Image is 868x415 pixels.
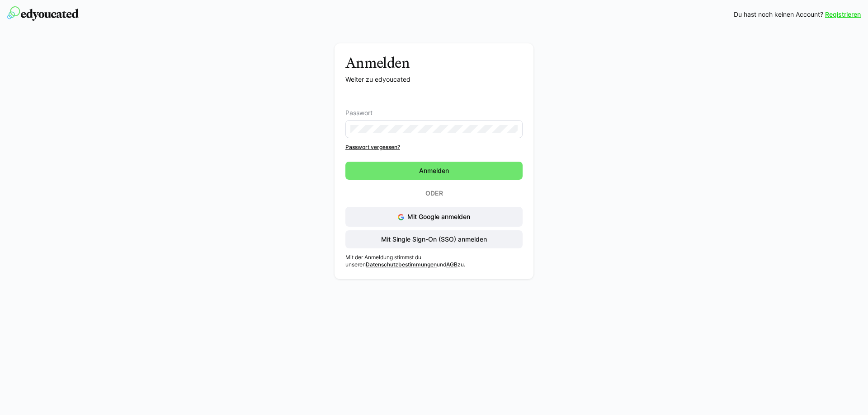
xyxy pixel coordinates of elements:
[418,166,450,175] span: Anmelden
[446,261,458,268] a: AGB
[825,10,861,19] a: Registrieren
[345,109,373,117] span: Passwort
[345,75,523,84] p: Weiter zu edyoucated
[380,235,488,244] span: Mit Single Sign-On (SSO) anmelden
[366,261,437,268] a: Datenschutzbestimmungen
[345,207,523,227] button: Mit Google anmelden
[734,10,823,19] span: Du hast noch keinen Account?
[345,144,523,151] a: Passwort vergessen?
[412,187,456,200] p: Oder
[345,162,523,180] button: Anmelden
[345,230,523,248] button: Mit Single Sign-On (SSO) anmelden
[7,6,79,21] img: edyoucated
[345,54,523,71] h3: Anmelden
[407,213,470,220] span: Mit Google anmelden
[345,254,523,268] p: Mit der Anmeldung stimmst du unseren und zu.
